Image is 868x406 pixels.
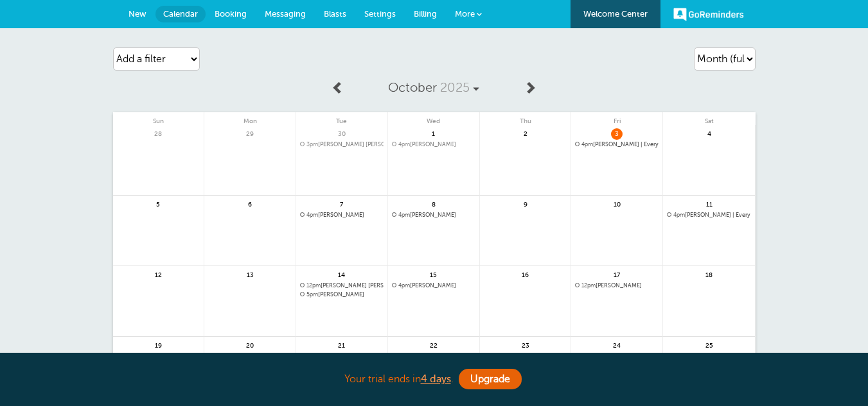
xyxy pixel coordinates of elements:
[398,212,410,218] span: 4pm
[392,141,475,148] span: Rolando Y Cruz
[611,199,623,208] span: 10
[336,128,348,138] span: 30
[336,199,348,208] span: 7
[428,340,439,350] span: 22
[113,112,204,125] span: Sun
[300,282,384,289] a: 12pm[PERSON_NAME] [PERSON_NAME]
[306,282,321,289] span: 12pm
[300,212,384,219] span: Jessica A Bell
[364,9,396,19] span: Settings
[704,269,715,279] span: 18
[392,212,475,219] a: 4pm[PERSON_NAME]
[296,112,387,125] span: Tue
[152,340,164,350] span: 19
[520,199,531,208] span: 9
[388,80,437,95] span: October
[392,141,475,148] a: 4pm[PERSON_NAME]
[575,141,659,148] a: 4pm[PERSON_NAME] | Every 2 weeks
[300,212,384,219] a: 4pm[PERSON_NAME]
[520,269,531,279] span: 16
[336,340,348,350] span: 21
[300,291,384,298] a: 5pm[PERSON_NAME]
[428,269,439,279] span: 15
[113,366,756,393] div: Your trial ends in .
[244,199,256,208] span: 6
[392,212,475,219] span: Miguel A Osorio
[152,269,164,279] span: 12
[520,340,531,350] span: 23
[520,128,531,138] span: 2
[392,282,475,289] span: Vania Aragon Cano
[611,128,623,138] span: 3
[300,282,384,289] span: Lizbeth Feria Martinez
[428,199,439,208] span: 8
[351,74,517,102] a: October 2025
[428,128,439,138] span: 1
[398,141,410,148] span: 4pm
[440,80,470,95] span: 2025
[480,112,571,125] span: Thu
[306,212,318,218] span: 4pm
[306,291,318,298] span: 5pm
[244,269,256,279] span: 13
[704,199,715,208] span: 11
[673,212,685,218] span: 4pm
[575,282,659,289] span: Bruce E Rogers
[300,141,384,148] a: 3pm[PERSON_NAME] [PERSON_NAME]
[265,9,306,19] span: Messaging
[611,269,623,279] span: 17
[704,128,715,138] span: 4
[575,141,659,148] span: Bruce E Rogers | Every 2 weeks
[414,9,437,19] span: Billing
[152,199,164,208] span: 5
[163,9,198,19] span: Calendar
[204,112,296,125] span: Mon
[324,9,346,19] span: Blasts
[398,282,410,289] span: 4pm
[300,141,384,148] span: Lizbeth Feria Martinez
[663,112,755,125] span: Sat
[244,128,256,138] span: 29
[336,269,348,279] span: 14
[455,9,475,19] span: More
[571,112,662,125] span: Fri
[152,128,164,138] span: 28
[667,212,751,219] a: 4pm[PERSON_NAME] | Every 2 weeks
[128,9,146,19] span: New
[667,212,751,219] span: Maria G Iniguez | Every 2 weeks
[244,340,256,350] span: 20
[581,141,593,148] span: 4pm
[704,340,715,350] span: 25
[215,9,247,19] span: Booking
[581,282,596,289] span: 12pm
[392,282,475,289] a: 4pm[PERSON_NAME]
[388,112,479,125] span: Wed
[575,282,659,289] a: 12pm[PERSON_NAME]
[155,6,206,22] a: Calendar
[459,369,522,389] a: Upgrade
[421,373,451,385] a: 4 days
[611,340,623,350] span: 24
[306,141,318,148] span: 3pm
[300,291,384,298] span: Citlaly Chavez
